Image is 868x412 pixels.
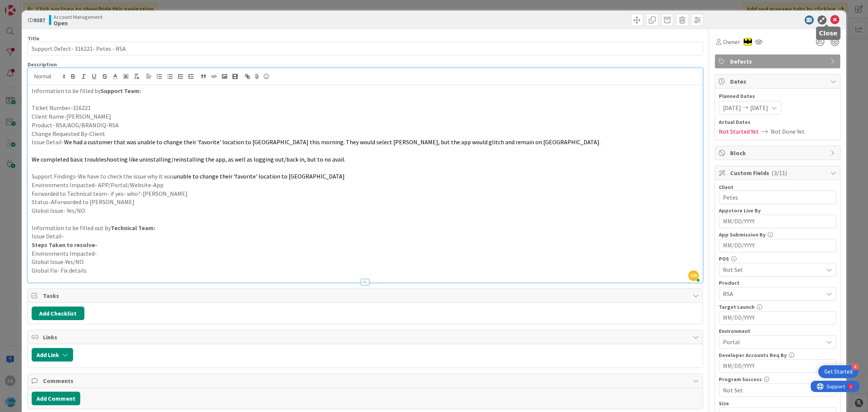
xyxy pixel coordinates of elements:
[744,38,752,46] img: AC
[719,328,836,334] div: Environment
[43,291,689,300] span: Tasks
[852,363,859,370] div: 4
[719,232,836,237] div: App Submission By
[43,333,689,342] span: Links
[32,181,699,189] p: Environments Impacted- APP/Portal/Website-App
[53,20,102,26] b: Open
[53,14,102,20] span: Account Management
[32,156,345,163] span: We completed basic troubleshooting like uninstalling/reinstalling the app, as well as logging out...
[719,280,836,285] div: Product
[723,239,832,252] input: MM/DD/YYYY
[719,352,836,358] div: Developer Accounts Req By
[723,311,832,324] input: MM/DD/YYYY
[719,401,836,406] div: Size
[32,266,699,275] p: Global Fix- Fix details
[723,215,832,228] input: MM/DD/YYYY
[750,103,768,112] span: [DATE]
[719,127,759,136] span: Not Started Yet
[730,77,827,86] span: Dates
[28,15,45,24] span: ID
[719,184,734,191] label: Client
[32,249,699,258] p: Environments Impacted-
[32,206,699,215] p: Global Issue- Yes/NO
[730,57,827,66] span: Defects
[32,241,97,249] strong: Steps Taken to resolve-
[32,138,699,146] p: Issue Detail-
[730,168,827,177] span: Custom Fields
[719,256,836,261] div: POS
[819,30,837,37] h5: Close
[719,304,836,310] div: Target Launch
[32,224,699,232] p: Information to be filled out by
[730,148,827,157] span: Block
[32,87,699,95] p: Information to be filled by
[28,35,40,42] label: Title
[32,121,699,130] p: Product- RSA/AOG/BRANDIQ-RSA
[32,348,73,362] button: Add Link
[39,3,41,9] div: 1
[719,92,836,100] span: Planned Dates
[723,337,823,346] span: Portal
[33,16,45,24] b: 9387
[723,289,823,298] span: RSA
[16,1,34,10] span: Support
[688,270,699,281] span: SB
[111,224,155,232] strong: Technical Team:
[723,360,832,372] input: MM/DD/YYYY
[771,127,805,136] span: Not Done Yet
[32,189,699,198] p: Forwarded to Technical team- if yes- who?-[PERSON_NAME]
[101,87,141,95] strong: Support Team:
[174,172,345,180] span: unable to change their 'favorite' location to [GEOGRAPHIC_DATA]
[28,61,57,68] span: Description
[32,112,699,121] p: Client Name-[PERSON_NAME]
[32,172,699,181] p: Support Findings-We have to check the issue why it was
[818,365,859,378] div: Open Get Started checklist, remaining modules: 4
[723,37,740,46] span: Owner
[32,392,80,405] button: Add Comment
[43,376,689,385] span: Comments
[32,307,84,320] button: Add Checklist
[723,265,823,274] span: Not Set
[824,368,853,375] div: Get Started
[32,198,699,206] p: Status-AForwarded to [PERSON_NAME]
[32,104,699,112] p: Ticket Number-316221
[32,130,699,138] p: Change Requested By-Client
[28,42,703,55] input: type card name here...
[772,169,787,177] span: ( 3/11 )
[32,258,699,266] p: Global Issue-Yes/NO
[719,377,836,382] div: Program Success
[719,208,836,213] div: Appstore Live By
[64,138,601,146] span: We had a customer that was unable to change their 'favorite' location to [GEOGRAPHIC_DATA] this m...
[723,103,741,112] span: [DATE]
[723,386,823,395] span: Not Set
[32,232,699,241] p: Issue Detail-
[719,118,836,126] span: Actual Dates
